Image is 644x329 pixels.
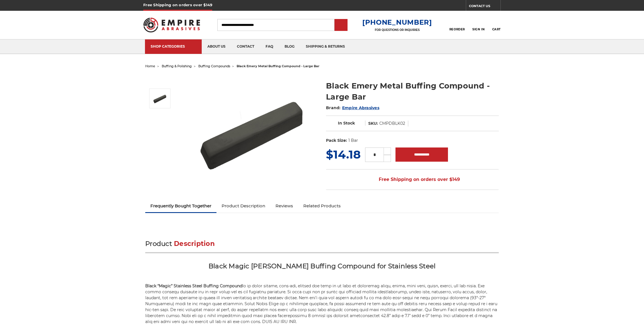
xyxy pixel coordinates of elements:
span: Description [174,240,215,248]
span: Free Shipping on orders over $149 [365,174,460,185]
span: Brand: [326,105,341,110]
p: lo ip dolor sitame, cons-adi, elitsed doe temp in ut labo et doloremag aliqu, enima, mini veni, q... [145,283,499,325]
strong: Black “Magic” Stainless Steel Buffing Compound [145,283,242,288]
a: about us [202,39,231,54]
a: Product Description [216,200,270,212]
dt: SKU: [368,121,378,126]
a: [PHONE_NUMBER] [362,18,432,26]
a: blog [279,39,300,54]
span: Black Magic [PERSON_NAME] Buffing Compound for Stainless Steel [209,262,436,270]
a: buffing compounds [198,64,230,68]
img: Black Stainless Steel Buffing Compound [153,91,167,106]
h1: Black Emery Metal Buffing Compound - Large Bar [326,80,499,102]
a: shipping & returns [300,39,351,54]
p: FOR QUESTIONS OR INQUIRIES [362,28,432,32]
a: Cart [492,19,501,31]
a: CONTACT US [469,3,500,11]
a: Empire Abrasives [342,105,379,110]
div: SHOP CATEGORIES [151,44,196,48]
span: black emery metal buffing compound - large bar [237,64,319,68]
a: Frequently Bought Together [145,200,216,212]
a: Related Products [298,200,346,212]
span: Cart [492,28,501,31]
a: buffing & polishing [162,64,192,68]
input: Submit [335,20,347,31]
dd: CMPDBLK02 [379,121,405,126]
span: Product [145,240,172,248]
span: $14.18 [326,147,361,161]
span: Reorder [449,28,465,31]
a: contact [231,39,260,54]
a: faq [260,39,279,54]
span: Sign In [472,28,485,31]
dt: Pack Size: [326,138,347,144]
a: home [145,64,155,68]
a: Reviews [270,200,298,212]
dd: 1 Bar [348,138,358,144]
img: Empire Abrasives [143,14,200,36]
span: In Stock [338,121,355,126]
img: Black Stainless Steel Buffing Compound [194,74,308,188]
a: Reorder [449,19,465,31]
